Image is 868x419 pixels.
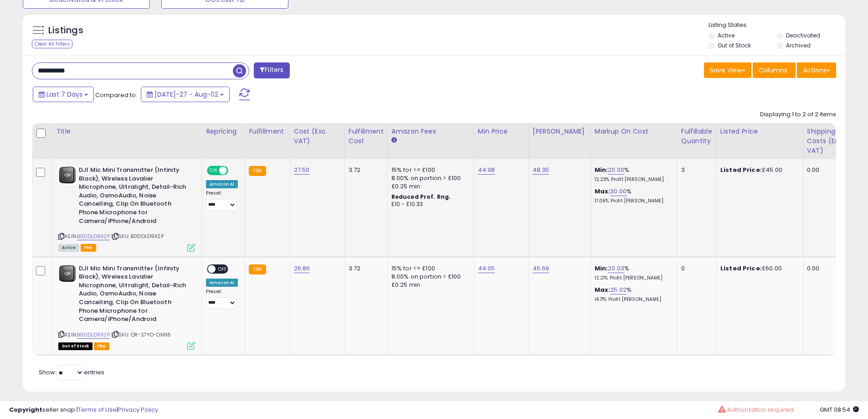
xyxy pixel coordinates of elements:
[206,279,238,287] div: Amazon AI
[720,166,762,174] b: Listed Price:
[720,166,796,174] div: £45.00
[95,91,137,99] span: Compared to:
[58,244,79,252] span: All listings currently available for purchase on Amazon
[391,127,470,136] div: Amazon Fees
[807,166,851,174] div: 0.00
[704,62,751,78] button: Save View
[786,41,811,49] label: Archived
[391,201,467,208] div: £10 - £10.33
[595,264,670,281] div: %
[39,368,104,377] span: Show: entries
[595,198,670,204] p: 17.06% Profit [PERSON_NAME]
[294,166,310,175] a: 27.50
[349,127,384,146] div: Fulfillment Cost
[58,166,195,251] div: ASIN:
[58,166,77,184] img: 31Z8FMcdq6L._SL40_.jpg
[681,127,713,146] div: Fulfillable Quantity
[718,41,751,49] label: Out of Stock
[249,127,286,136] div: Fulfillment
[118,405,158,414] a: Privacy Policy
[595,176,670,183] p: 12.23% Profit [PERSON_NAME]
[786,31,820,39] label: Deactivated
[391,281,467,289] div: £0.25 min
[78,405,117,414] a: Terms of Use
[727,405,794,414] span: Authorization required
[478,264,495,273] a: 44.05
[478,166,495,175] a: 44.98
[681,166,709,174] div: 3
[9,405,42,414] strong: Copyright
[595,275,670,281] p: 12.21% Profit [PERSON_NAME]
[349,264,380,273] div: 3.72
[33,87,94,102] button: Last 7 Days
[9,406,158,414] div: seller snap | |
[94,342,109,350] span: FBA
[206,180,238,188] div: Amazon AI
[77,233,110,240] a: B0DDLD9X2P
[595,286,670,303] div: %
[595,127,673,136] div: Markup on Cost
[610,285,627,295] a: 25.02
[111,331,171,338] span: | SKU: QR-S7YO-OMX5
[720,127,799,136] div: Listed Price
[141,87,230,102] button: [DATE]-27 - Aug-02
[56,127,198,136] div: Title
[391,193,451,201] b: Reduced Prof. Rng.
[58,264,77,283] img: 31Z8FMcdq6L._SL40_.jpg
[208,167,219,175] span: ON
[154,90,218,99] span: [DATE]-27 - Aug-02
[79,166,190,228] b: DJI Mic Mini Transmitter (Infinity Black), Wireless Lavalier Microphone, Ultralight, Detail-Rich ...
[32,40,72,48] div: Clear All Filters
[760,110,836,119] div: Displaying 1 to 2 of 2 items
[254,62,289,78] button: Filters
[77,331,110,339] a: B0DDLD9X2P
[720,264,796,273] div: £60.00
[807,127,854,155] div: Shipping Costs (Exc. VAT)
[709,21,845,30] p: Listing States:
[249,264,266,274] small: FBA
[595,264,608,273] b: Min:
[533,127,587,136] div: [PERSON_NAME]
[391,273,467,281] div: 8.00% on portion > £100
[391,174,467,182] div: 8.00% on portion > £100
[206,190,238,211] div: Preset:
[591,123,677,159] th: The percentage added to the cost of goods (COGS) that forms the calculator for Min & Max prices.
[48,24,83,37] h5: Listings
[595,187,670,204] div: %
[720,264,762,273] b: Listed Price:
[718,31,734,39] label: Active
[79,264,190,326] b: DJI Mic Mini Transmitter (Infinity Black), Wireless Lavalier Microphone, Ultralight, Detail-Rich ...
[681,264,709,273] div: 0
[391,264,467,273] div: 15% for <= £100
[111,233,164,240] span: | SKU: B0DDLD9X2P
[391,182,467,191] div: £0.25 min
[227,167,241,175] span: OFF
[595,187,611,196] b: Max:
[807,264,851,273] div: 0.00
[753,62,796,78] button: Columns
[46,90,82,99] span: Last 7 Days
[608,166,624,175] a: 20.00
[595,285,611,294] b: Max:
[391,166,467,174] div: 15% for <= £100
[58,342,92,350] span: All listings that are currently out of stock and unavailable for purchase on Amazon
[797,62,836,78] button: Actions
[294,264,310,273] a: 26.86
[595,166,670,183] div: %
[608,264,624,273] a: 20.03
[294,127,341,146] div: Cost (Exc. VAT)
[595,296,670,303] p: 14.71% Profit [PERSON_NAME]
[58,264,195,349] div: ASIN:
[391,136,397,145] small: Amazon Fees.
[610,187,627,196] a: 30.00
[206,289,238,309] div: Preset:
[759,66,787,75] span: Columns
[478,127,525,136] div: Min Price
[249,166,266,176] small: FBA
[533,166,550,175] a: 48.35
[595,166,608,174] b: Min:
[349,166,380,174] div: 3.72
[81,244,96,252] span: FBA
[820,405,859,414] span: 2025-08-13 08:54 GMT
[206,127,241,136] div: Repricing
